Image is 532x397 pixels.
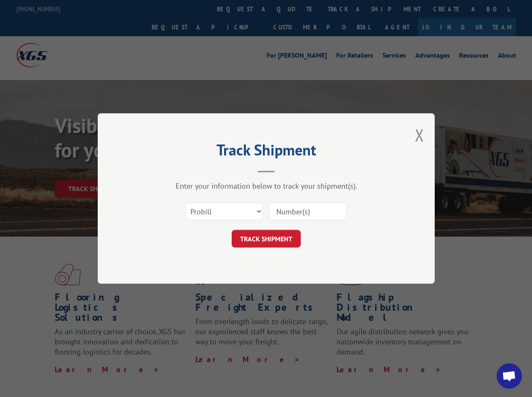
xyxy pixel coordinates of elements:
h2: Track Shipment [140,144,393,160]
div: Open chat [497,363,522,389]
div: Enter your information below to track your shipment(s). [140,181,393,191]
input: Number(s) [269,202,347,220]
button: Close modal [415,124,424,146]
button: TRACK SHIPMENT [232,230,301,248]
